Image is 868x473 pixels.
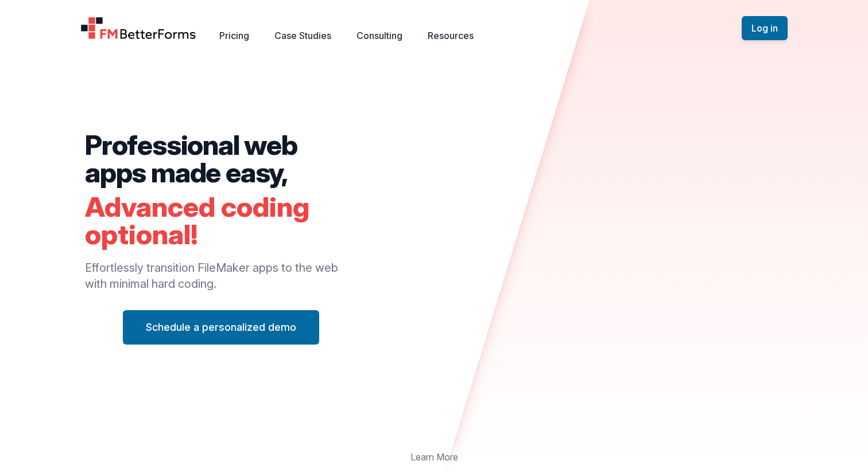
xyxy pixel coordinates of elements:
a: Pricing [219,30,249,41]
p: Effortlessly transition FileMaker apps to the web with minimal hard coding. [85,260,358,292]
h2: Professional web apps made easy, [85,131,358,186]
a: Consulting [356,30,402,41]
a: Case Studies [274,30,331,41]
h2: Advanced coding optional! [85,193,358,248]
span: Learn More [410,450,458,464]
button: Resources [428,29,474,42]
button: Schedule a personalized demo [123,310,319,345]
nav: Global [67,14,801,42]
a: Home [80,17,196,40]
button: Log in [742,16,788,40]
